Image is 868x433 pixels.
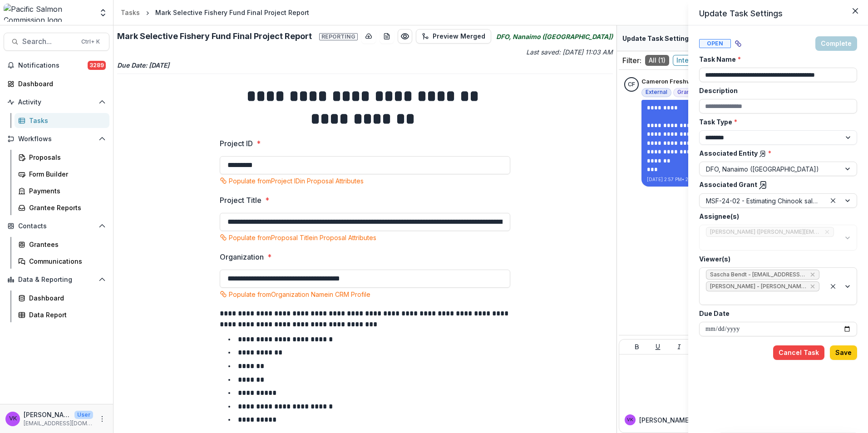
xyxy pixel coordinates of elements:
div: Clear selected options [828,195,838,206]
label: Due Date [699,309,852,318]
span: [PERSON_NAME] - [PERSON_NAME][EMAIL_ADDRESS][DOMAIN_NAME] [710,283,806,290]
span: Open [699,39,731,48]
div: Remove Sascha Bendt - bendt@psc.org [809,270,816,279]
label: Description [699,86,852,95]
button: Save [830,345,857,360]
button: Complete [815,36,857,51]
label: Task Type [699,117,852,127]
label: Assignee(s) [699,212,852,221]
div: Clear selected options [828,281,838,292]
label: Associated Entity [699,148,852,158]
span: Sascha Bendt - [EMAIL_ADDRESS][DOMAIN_NAME] [710,271,806,278]
button: Close [848,4,863,18]
button: View dependent tasks [731,36,745,51]
label: Task Name [699,54,852,64]
label: Viewer(s) [699,254,852,264]
div: Remove Victor Keong - keong@psc.org [809,282,816,291]
label: Associated Grant [699,180,852,190]
button: Cancel Task [773,345,824,360]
